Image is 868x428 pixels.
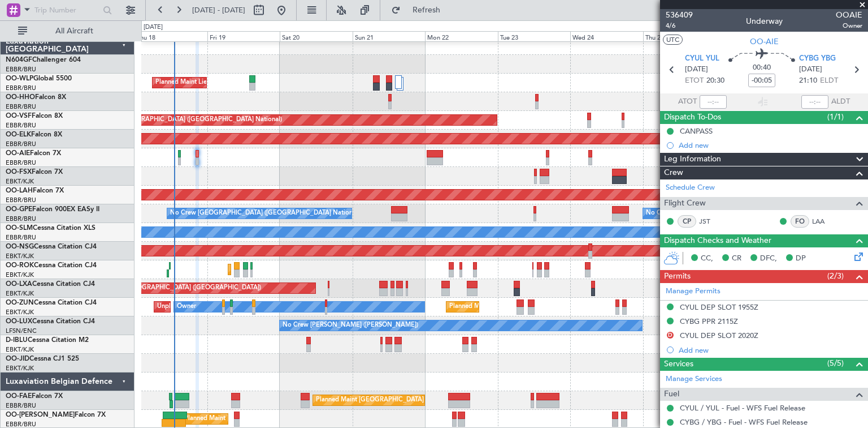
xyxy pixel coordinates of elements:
span: OO-GPE [6,206,32,213]
span: Dispatch Checks and Weather [664,234,771,247]
a: Manage Services [666,374,722,385]
a: EBBR/BRU [6,215,36,223]
div: Planned Maint [GEOGRAPHIC_DATA] ([GEOGRAPHIC_DATA] National) [316,392,520,409]
span: Dispatch To-Dos [664,111,721,124]
span: OO-FAE [6,393,32,400]
div: Planned Maint Kortrijk-[GEOGRAPHIC_DATA] [449,298,581,315]
span: 21:10 [799,75,817,87]
span: Refresh [403,6,450,14]
a: OO-NSGCessna Citation CJ4 [6,243,97,250]
span: Permits [664,270,691,283]
span: OO-NSG [6,243,34,250]
span: ALDT [831,96,850,108]
span: [DATE] [685,64,708,75]
span: 00:40 [753,62,771,74]
div: Sun 21 [353,31,426,41]
a: OO-GPEFalcon 900EX EASy II [6,206,99,213]
input: Trip Number [34,2,99,19]
span: DFC, [760,253,777,264]
a: EBBR/BRU [6,401,36,410]
span: Services [664,358,693,371]
span: 20:30 [706,75,724,87]
span: OO-HHO [6,94,35,101]
div: Unplanned Maint [GEOGRAPHIC_DATA]-[GEOGRAPHIC_DATA] [157,298,340,315]
a: EBBR/BRU [6,140,36,148]
a: OO-LUXCessna Citation CJ4 [6,318,95,325]
span: D-IBLU [6,337,28,344]
a: OO-FAEFalcon 7X [6,393,63,400]
div: Add new [679,140,862,150]
span: (1/1) [827,111,844,123]
a: EBBR/BRU [6,159,36,167]
div: Add new [679,345,862,355]
a: Manage Permits [666,286,721,297]
span: Flight Crew [664,197,706,210]
div: CP [678,215,696,228]
span: OO-AIE [6,150,30,157]
span: Owner [836,21,862,31]
a: JST [699,216,724,226]
span: OO-ZUN [6,299,34,306]
span: N604GF [6,57,32,63]
div: CANPASS [680,126,713,136]
input: --:-- [700,95,727,109]
div: Tue 23 [498,31,571,41]
a: OO-ROKCessna Citation CJ4 [6,262,97,269]
span: CYUL YUL [685,53,719,65]
a: CYBG / YBG - Fuel - WFS Fuel Release [680,417,808,427]
span: OO-[PERSON_NAME] [6,412,75,418]
a: OO-LXACessna Citation CJ4 [6,281,95,288]
span: OO-LXA [6,281,32,288]
span: CR [732,253,741,264]
a: EBBR/BRU [6,121,36,130]
a: EBKT/KJK [6,308,34,316]
a: OO-ZUNCessna Citation CJ4 [6,299,97,306]
div: Thu 25 [643,31,716,41]
div: Underway [746,15,783,27]
span: ATOT [678,96,697,108]
a: OO-AIEFalcon 7X [6,150,61,157]
a: OO-LAHFalcon 7X [6,187,64,194]
a: OO-SLMCessna Citation XLS [6,225,96,232]
span: ELDT [820,75,838,87]
div: FO [791,215,809,228]
a: N604GFChallenger 604 [6,57,81,63]
div: [DATE] [144,23,163,32]
div: CYUL DEP SLOT 2020Z [680,331,758,340]
a: EBKT/KJK [6,271,34,279]
span: OO-SLM [6,225,33,232]
div: Owner [177,298,196,315]
span: OO-LUX [6,318,32,325]
a: OO-HHOFalcon 8X [6,94,66,101]
a: OO-[PERSON_NAME]Falcon 7X [6,412,106,418]
a: EBBR/BRU [6,233,36,242]
div: Wed 24 [570,31,643,41]
span: OOAIE [836,9,862,21]
span: CC, [701,253,713,264]
span: All Aircraft [29,27,119,35]
div: Planned Maint Liege [155,74,214,91]
span: DP [796,253,806,264]
a: OO-FSXFalcon 7X [6,169,63,176]
span: (5/5) [827,357,844,369]
a: EBBR/BRU [6,102,36,111]
span: [DATE] - [DATE] [192,5,245,15]
span: OO-VSF [6,113,32,119]
span: [DATE] [799,64,822,75]
button: D [667,332,674,339]
div: CYUL DEP SLOT 1955Z [680,302,758,312]
a: OO-JIDCessna CJ1 525 [6,356,79,362]
a: EBKT/KJK [6,252,34,260]
span: Leg Information [664,153,721,166]
a: LFSN/ENC [6,327,37,335]
span: 536409 [666,9,693,21]
div: No Crew [GEOGRAPHIC_DATA] ([GEOGRAPHIC_DATA] National) [646,205,835,222]
div: No Crew [GEOGRAPHIC_DATA] ([GEOGRAPHIC_DATA] National) [170,205,359,222]
button: Refresh [386,1,454,19]
span: Crew [664,166,683,179]
div: Fri 19 [207,31,280,41]
span: OO-FSX [6,169,32,176]
span: OO-AIE [750,36,779,48]
span: OO-LAH [6,187,33,194]
a: EBBR/BRU [6,196,36,204]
